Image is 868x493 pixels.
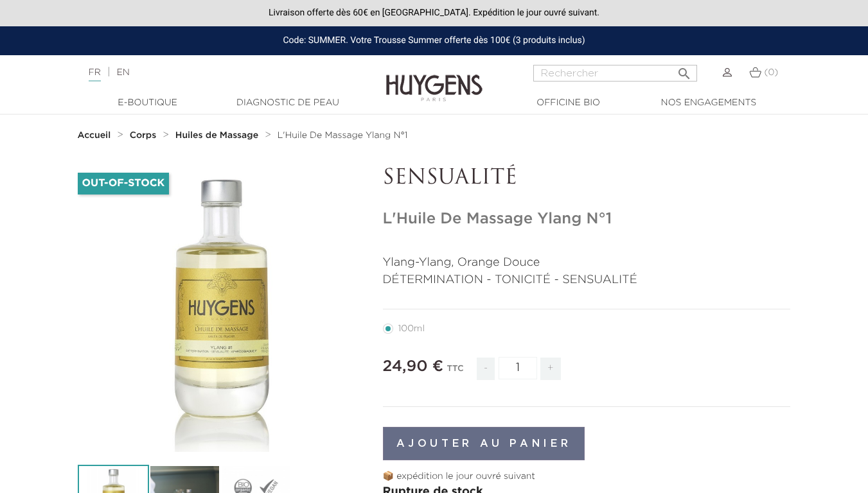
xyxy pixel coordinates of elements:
[383,210,791,229] h1: L'Huile De Massage Ylang N°1
[499,357,537,379] input: Quantité
[84,96,212,110] a: E-Boutique
[540,358,561,380] span: +
[78,130,114,141] a: Accueil
[130,131,157,140] strong: Corps
[78,131,111,140] strong: Accueil
[673,61,696,78] button: 
[175,131,258,140] strong: Huiles de Massage
[504,96,633,110] a: Officine Bio
[224,96,352,110] a: Diagnostic de peau
[383,470,791,483] p: 📦 expédition le jour ouvré suivant
[644,96,773,110] a: Nos engagements
[116,68,129,77] a: EN
[278,131,408,140] span: L'Huile De Massage Ylang N°1
[677,62,692,78] i: 
[383,272,791,289] p: DÉTERMINATION - TONICITÉ - SENSUALITÉ
[383,324,440,334] label: 100ml
[383,427,585,460] button: Ajouter au panier
[278,130,408,141] a: L'Huile De Massage Ylang N°1
[175,130,261,141] a: Huiles de Massage
[383,359,444,374] span: 24,90 €
[383,166,791,191] p: SENSUALITÉ
[764,68,778,77] span: (0)
[533,65,697,82] input: Rechercher
[89,68,101,82] a: FR
[130,130,159,141] a: Corps
[386,54,483,103] img: Huygens
[477,358,495,380] span: -
[383,254,791,272] p: Ylang-Ylang, Orange Douce
[447,355,464,390] div: TTC
[78,173,170,195] li: Out-of-Stock
[82,65,352,80] div: |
